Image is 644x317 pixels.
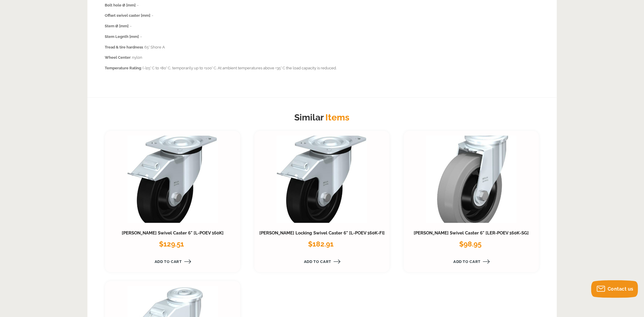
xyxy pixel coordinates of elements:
strong: Bolt hole Ø [mm] [105,3,136,7]
p: : nylon [105,54,539,61]
p: : - [105,2,539,9]
a: Add to Cart [110,256,227,268]
p: : - [105,12,539,19]
span: $182.91 [308,240,334,249]
strong: Offset swivel caster [mm] [105,13,151,18]
strong: Stem Ø [mm] [105,24,129,28]
span: $129.51 [159,240,184,249]
a: Add to Cart [259,256,376,268]
strong: Wheel Center [105,55,131,60]
button: Contact us [591,280,638,298]
span: Add to Cart [453,260,481,264]
span: $98.95 [459,240,481,249]
p: : - [105,33,539,40]
h2: Similar [105,111,539,124]
p: : - [105,23,539,30]
a: [PERSON_NAME] Swivel Caster 6" [LER-POEV 160K-SG] [414,231,529,236]
strong: Stem Legnth [mm] [105,34,139,39]
span: Contact us [608,286,633,292]
span: Items [324,112,350,123]
a: [PERSON_NAME] Swivel Caster 6" [L-POEV 160K] [122,231,224,236]
strong: Temperature Rating [105,66,141,70]
strong: Tread & tire hardness [105,45,143,49]
p: : 65° Shore A [105,44,539,51]
a: Add to Cart [408,256,526,268]
span: Add to Cart [155,260,182,264]
span: Add to Cart [304,260,331,264]
a: [PERSON_NAME] Locking Swivel Caster 6" [L-POEV 160K-FI] [259,231,385,236]
p: : (-)25° C to +80° C, temporarily up to +100° C. At ambient temperatures above +35° C the load ca... [105,65,539,72]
